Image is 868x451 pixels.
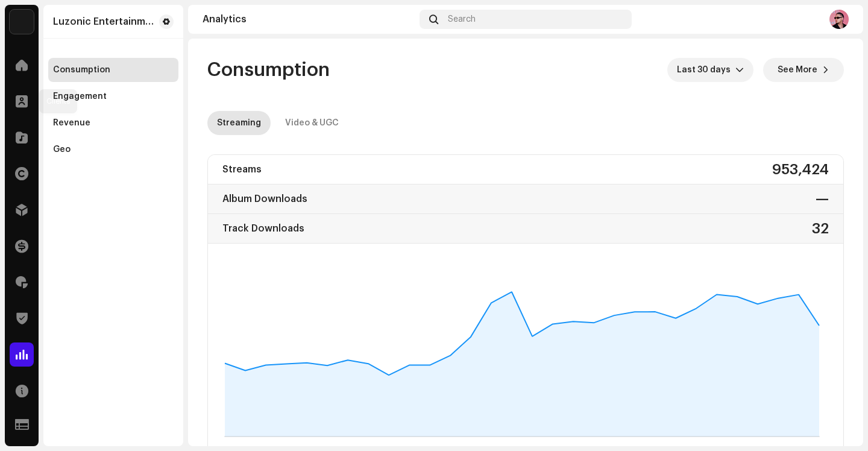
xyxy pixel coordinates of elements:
[203,14,415,24] div: Analytics
[829,10,849,29] img: 3510e9c2-cc3f-4b6a-9b7a-8c4b2eabcfaf
[448,14,476,24] span: Search
[222,160,262,179] div: Streams
[10,10,34,34] img: 3f8b1ee6-8fa8-4d5b-9023-37de06d8e731
[48,58,178,82] re-m-nav-item: Consumption
[778,58,817,82] span: See More
[735,58,744,82] div: dropdown trigger
[816,189,829,209] div: —
[217,111,261,135] div: Streaming
[53,17,154,27] div: Luzonic Entertainment, LLC
[222,219,304,238] div: Track Downloads
[772,160,829,179] div: 953,424
[812,219,829,238] div: 32
[48,111,178,135] re-m-nav-item: Revenue
[285,111,339,135] div: Video & UGC
[53,145,71,154] div: Geo
[53,118,90,128] div: Revenue
[207,58,330,82] span: Consumption
[677,58,735,82] span: Last 30 days
[53,92,107,101] div: Engagement
[222,189,307,209] div: Album Downloads
[763,58,844,82] button: See More
[48,84,178,109] re-m-nav-item: Engagement
[48,137,178,162] re-m-nav-item: Geo
[53,65,110,75] div: Consumption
